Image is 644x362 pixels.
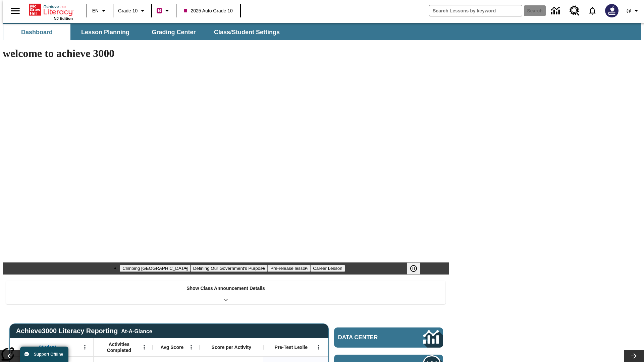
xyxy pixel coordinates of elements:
span: B [158,6,161,15]
button: Class/Student Settings [209,24,285,40]
button: Language: EN, Select a language [89,5,111,17]
span: Student [39,344,56,350]
button: Slide 4 Career Lesson [310,265,345,272]
button: Slide 1 Climbing Mount Tai [120,265,190,272]
h1: welcome to achieve 3000 [3,47,449,60]
span: NJ Edition [54,16,73,20]
button: Slide 3 Pre-release lesson [268,265,310,272]
span: EN [92,7,99,14]
input: search field [429,5,522,16]
button: Pause [407,262,420,275]
div: Show Class Announcement Details [6,281,445,304]
button: Profile/Settings [623,5,644,17]
button: Open Menu [186,342,196,352]
span: Data Center [338,334,401,341]
span: Activities Completed [97,341,141,353]
button: Boost Class color is violet red. Change class color [154,5,174,17]
a: Data Center [547,2,566,20]
div: SubNavbar [3,24,286,40]
a: Home [29,3,73,16]
button: Open Menu [139,342,149,352]
a: Data Center [334,327,443,348]
a: Resource Center, Will open in new tab [566,2,584,20]
button: Grading Center [140,24,207,40]
button: Lesson Planning [72,24,139,40]
span: Grade 10 [118,7,138,14]
button: Slide 2 Defining Our Government's Purpose [191,265,268,272]
span: Avg Score [160,344,183,350]
span: 2025 Auto Grade 10 [184,7,232,14]
span: Support Offline [34,352,63,357]
div: SubNavbar [3,23,641,40]
button: Select a new avatar [601,2,623,19]
p: Show Class Announcement Details [186,285,265,292]
button: Open Menu [80,342,90,352]
div: At-A-Glance [121,327,152,335]
button: Open side menu [5,1,25,21]
span: Achieve3000 Literacy Reporting [16,327,152,335]
img: Avatar [605,4,619,17]
button: Open Menu [314,342,324,352]
div: Pause [407,262,427,275]
span: Pre-Test Lexile [275,344,308,350]
button: Lesson carousel, Next [624,350,644,362]
button: Dashboard [3,24,70,40]
div: Home [29,2,73,20]
span: @ [626,7,631,14]
span: Score per Activity [212,344,252,350]
button: Grade: Grade 10, Select a grade [115,5,149,17]
a: Notifications [584,2,601,19]
button: Support Offline [20,347,68,362]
